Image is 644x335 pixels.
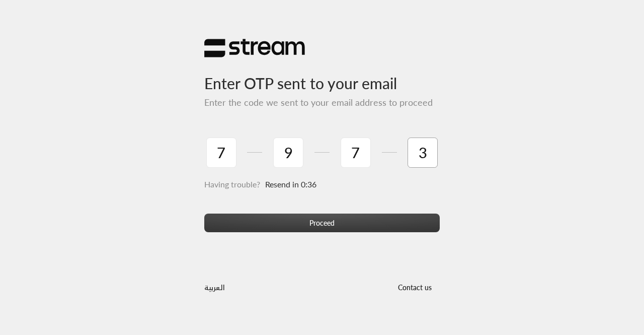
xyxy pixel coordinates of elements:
[204,179,260,189] span: Having trouble?
[204,278,225,297] a: العربية
[204,58,440,93] h3: Enter OTP sent to your email
[204,97,440,108] h5: Enter the code we sent to your email address to proceed
[265,179,316,189] span: Resend in 0:36
[204,214,440,232] button: Proceed
[204,38,305,58] img: Stream Logo
[389,283,440,292] a: Contact us
[389,278,440,297] button: Contact us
